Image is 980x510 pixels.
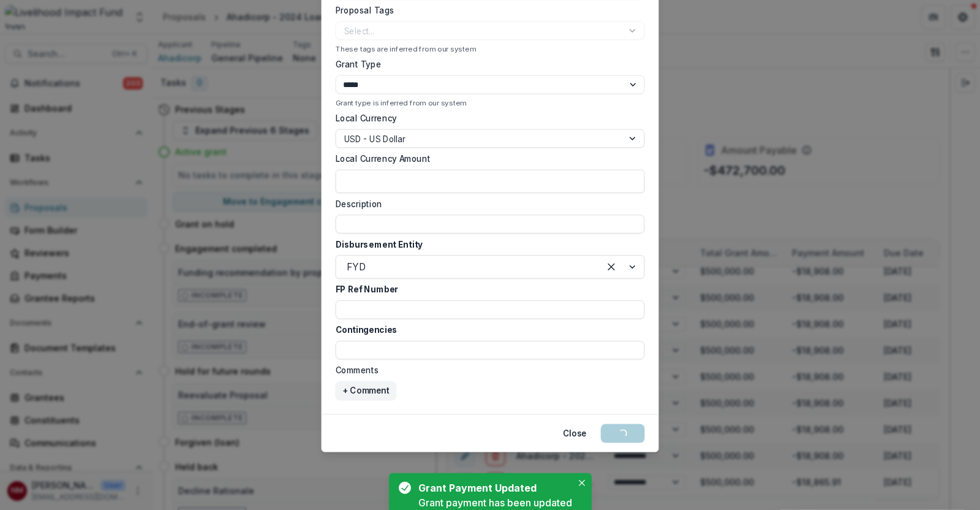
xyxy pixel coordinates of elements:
label: Grant Type [336,58,638,70]
label: Proposal Tags [336,4,638,17]
div: Clear selected options [602,257,621,276]
label: Local Currency Amount [336,153,638,165]
label: FP Ref Number [336,283,638,295]
label: Contingencies [336,324,638,336]
div: These tags are inferred from our system [336,45,645,53]
button: Close [556,424,594,443]
label: Description [336,198,638,210]
button: + Comment [336,381,396,400]
label: Comments [336,364,638,376]
button: Close [575,476,589,490]
label: Disbursement Entity [336,238,638,251]
div: Grant type is inferred from our system [336,99,645,107]
label: Local Currency [336,112,397,124]
div: Grant payment has been updated [418,495,572,510]
div: Grant Payment Updated [418,481,567,495]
